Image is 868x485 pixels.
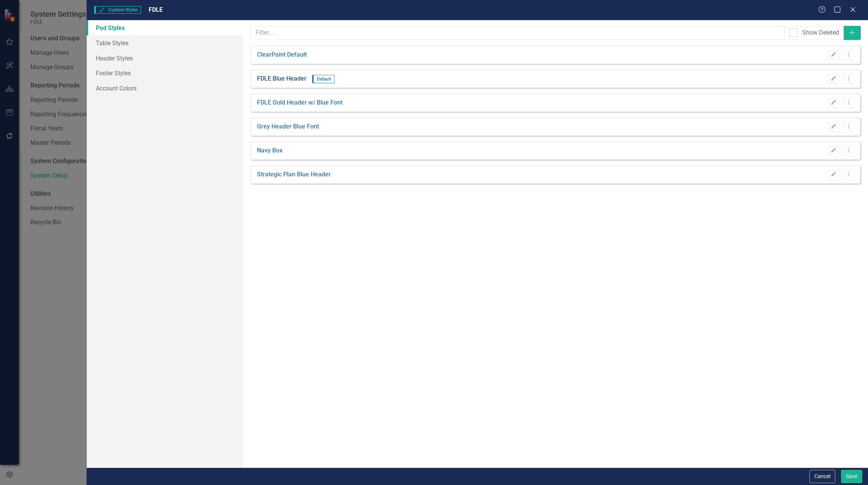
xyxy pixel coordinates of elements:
a: Footer Styles [87,65,243,81]
span: Custom Styles [94,6,141,14]
a: Table Styles [87,35,243,51]
button: Save [841,470,862,483]
a: Strategic Plan Blue Header [257,170,331,179]
a: FDLE Gold Header w/ Blue Font [257,98,343,107]
input: Filter... [251,26,784,40]
a: FDLE Blue Header [257,74,306,83]
span: FDLE [149,6,163,13]
a: Account Colors [87,81,243,96]
a: Navy Box [257,146,282,155]
a: Pod Styles [87,20,243,35]
a: ClearPoint Default [257,51,307,59]
a: Header Styles [87,51,243,66]
a: Grey Header Blue Font [257,122,319,131]
div: Show Deleted [802,29,839,37]
span: Default [312,75,335,83]
button: Cancel [809,470,835,483]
